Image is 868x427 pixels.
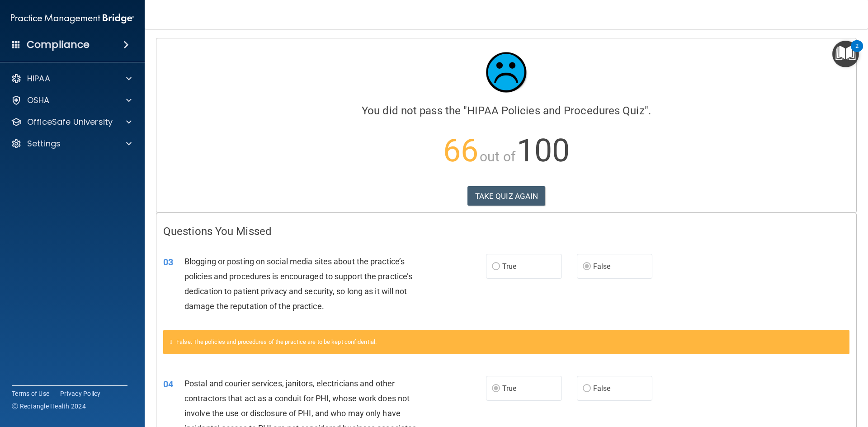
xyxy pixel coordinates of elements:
span: True [502,262,516,271]
img: sad_face.ecc698e2.jpg [479,45,533,99]
span: True [502,384,516,393]
span: Ⓒ Rectangle Health 2024 [12,402,86,411]
button: Open Resource Center, 2 new notifications [832,41,859,67]
p: OfficeSafe University [27,117,113,127]
input: True [492,385,500,392]
a: Terms of Use [12,389,49,398]
input: False [583,263,591,270]
span: HIPAA Policies and Procedures Quiz [467,104,644,117]
h4: Compliance [27,38,90,51]
h4: Questions You Missed [163,225,849,237]
span: 66 [443,132,478,169]
span: False [593,262,611,271]
img: PMB logo [11,9,134,28]
span: False [593,384,611,393]
a: HIPAA [11,73,132,84]
p: OSHA [27,95,50,106]
a: OSHA [11,95,132,106]
span: 03 [163,257,173,267]
a: OfficeSafe University [11,117,132,127]
span: 04 [163,379,173,389]
button: TAKE QUIZ AGAIN [467,186,546,206]
div: 2 [855,46,859,58]
a: Privacy Policy [60,389,101,398]
h4: You did not pass the " ". [163,105,849,117]
input: True [492,263,500,270]
p: HIPAA [27,73,50,84]
span: False. The policies and procedures of the practice are to be kept confidential. [176,338,377,345]
span: Blogging or posting on social media sites about the practice’s policies and procedures is encoura... [184,257,412,311]
span: 100 [517,132,570,169]
span: out of [480,149,515,164]
p: Settings [27,138,61,149]
input: False [583,385,591,392]
a: Settings [11,138,132,149]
